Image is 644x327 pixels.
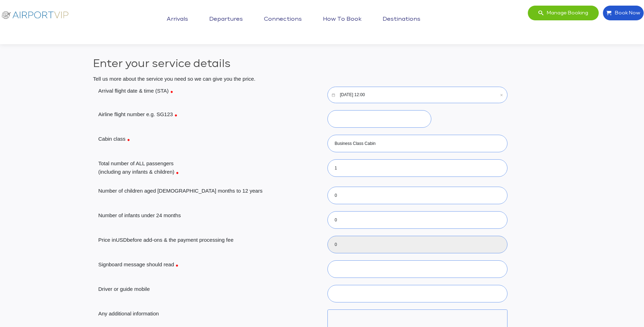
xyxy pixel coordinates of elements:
label: Arrival flight date & time (STA) [93,87,322,95]
p: Tell us more about the service you need so we can give you the price. [93,75,551,83]
label: Number of infants under 24 months [93,211,322,220]
label: Total number of ALL passengers (including any infants & children) [93,159,322,176]
span: USD [116,237,127,243]
a: Arrivals [165,11,190,28]
a: Destinations [381,11,422,28]
label: Number of children aged [DEMOGRAPHIC_DATA] months to 12 years [93,187,322,195]
button: Clear value [496,91,507,99]
label: Cabin class [93,135,322,143]
a: Connections [262,11,304,28]
svg: Calendar icon [327,91,339,99]
span: Manage booking [543,6,588,20]
label: Any additional information [93,309,322,318]
h2: Enter your service details [93,56,551,72]
input: Datepicker input [327,87,508,103]
span: Book Now [611,6,640,20]
a: Book Now [603,5,644,21]
label: Price in before add-ons & the payment processing fee [93,236,322,244]
a: Departures [207,11,245,28]
label: Airline flight number e.g. SG123 [93,110,322,119]
label: Signboard message should read [93,260,322,269]
a: How to book [321,11,363,28]
a: Manage booking [527,5,599,21]
label: Driver or guide mobile [93,285,322,293]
